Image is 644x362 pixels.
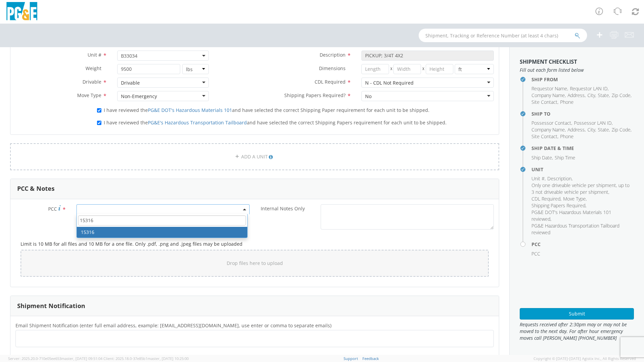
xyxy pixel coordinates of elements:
[365,93,372,100] div: No
[261,205,305,212] span: Internal Notes Only
[598,92,609,98] span: State
[532,209,632,222] li: ,
[97,108,101,113] input: I have reviewed thePG&E DOT's Hazardous Materials 101and have selected the correct Shipping Paper...
[612,92,632,99] li: ,
[21,241,489,246] h5: Limit is 10 MB for all files and 10 MB for a one file. Only .pdf, .png and .jpeg files may be upl...
[532,250,540,257] span: PCC
[227,260,283,266] span: Drop files here to upload
[393,64,421,74] input: Width
[148,119,247,126] a: PG&E's Hazardous Transportation Tailboard
[532,222,619,236] span: PG&E Hazardous Transportation Tailboard reviewed
[77,92,101,98] span: Move Type
[532,126,565,133] span: Company Name
[532,195,560,202] span: CDL Required
[612,126,632,133] li: ,
[532,167,634,172] h4: Unit
[520,321,634,341] span: Requests received after 2:30pm may or may not be moved to the next day. For after hour emergency ...
[532,120,572,126] li: ,
[121,53,205,59] span: B33034
[563,195,587,202] li: ,
[426,64,453,74] input: Height
[389,64,394,74] span: X
[362,356,379,361] a: Feedback
[532,154,552,161] span: Ship Date
[284,92,346,98] span: Shipping Papers Required?
[574,120,613,126] li: ,
[568,92,586,99] li: ,
[568,126,586,133] li: ,
[148,356,189,361] span: master, [DATE] 10:25:00
[532,77,634,82] h4: Ship From
[532,99,557,105] span: Site Contact
[612,92,631,98] span: Zip Code
[315,79,346,85] span: CDL Required
[532,92,566,99] li: ,
[612,126,631,133] span: Zip Code
[97,121,101,125] input: I have reviewed thePG&E's Hazardous Transportation Tailboardand have selected the correct Shippin...
[547,175,572,182] span: Description
[532,146,634,151] h4: Ship Date & Time
[532,120,571,126] span: Possessor Contact
[104,119,447,126] span: I have reviewed the and have selected the correct Shipping Papers requirement for each unit to be...
[532,154,553,161] li: ,
[532,92,565,98] span: Company Name
[520,67,634,73] span: Fill out each form listed below
[532,182,632,195] li: ,
[532,182,630,195] span: Only one driveable vehicle per shipment, up to 3 not driveable vehicle per shipment
[10,143,499,170] a: ADD A UNIT
[555,154,575,161] span: Ship Time
[520,308,634,320] button: Submit
[15,322,331,329] span: Email Shipment Notification (enter full email address, example: jdoe01@agistix.com, use enter or ...
[532,242,634,247] h4: PCC
[421,64,426,74] span: X
[361,64,389,74] input: Length
[587,92,595,98] span: City
[568,92,585,98] span: Address
[117,51,209,61] span: B33034
[598,126,610,133] li: ,
[532,99,558,105] li: ,
[104,107,429,113] span: I have reviewed the and have selected the correct Shipping Paper requirement for each unit to be ...
[532,175,545,182] span: Unit #
[587,126,595,133] span: City
[547,175,573,182] li: ,
[103,356,189,361] span: Client: 2025.18.0-37e85b1
[560,133,574,140] span: Phone
[148,107,232,113] a: PG&E DOT's Hazardous Materials 101
[88,52,101,58] span: Unit #
[17,185,55,192] h3: PCC & Notes
[534,356,636,361] span: Copyright © [DATE]-[DATE] Agistix Inc., All Rights Reserved
[532,175,546,182] li: ,
[17,303,85,309] h3: Shipment Notification
[532,85,567,92] span: Requestor Name
[121,93,157,100] div: Non-Emergency
[8,356,102,361] span: Server: 2025.20.0-710e05ee653
[587,126,596,133] li: ,
[568,126,585,133] span: Address
[48,206,57,212] span: PCC
[419,29,587,42] input: Shipment, Tracking or Reference Number (at least 4 chars)
[532,111,634,116] h4: Ship To
[77,227,247,238] li: 15316
[598,92,610,99] li: ,
[319,65,346,71] span: Dimensions
[344,356,358,361] a: Support
[574,120,612,126] span: Possessor LAN ID
[532,202,586,209] li: ,
[532,133,558,140] li: ,
[121,80,140,86] div: Drivable
[563,195,586,202] span: Move Type
[570,85,609,92] li: ,
[532,85,568,92] li: ,
[532,133,557,140] span: Site Contact
[520,58,577,65] strong: Shipment Checklist
[532,195,561,202] li: ,
[5,2,39,22] img: pge-logo-06675f144f4cfa6a6814.png
[560,99,574,105] span: Phone
[365,80,414,86] div: N - CDL Not Required
[320,52,346,58] span: Description
[532,126,566,133] li: ,
[61,356,102,361] span: master, [DATE] 09:51:04
[587,92,596,99] li: ,
[532,209,611,222] span: PG&E DOT's Hazardous Materials 101 reviewed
